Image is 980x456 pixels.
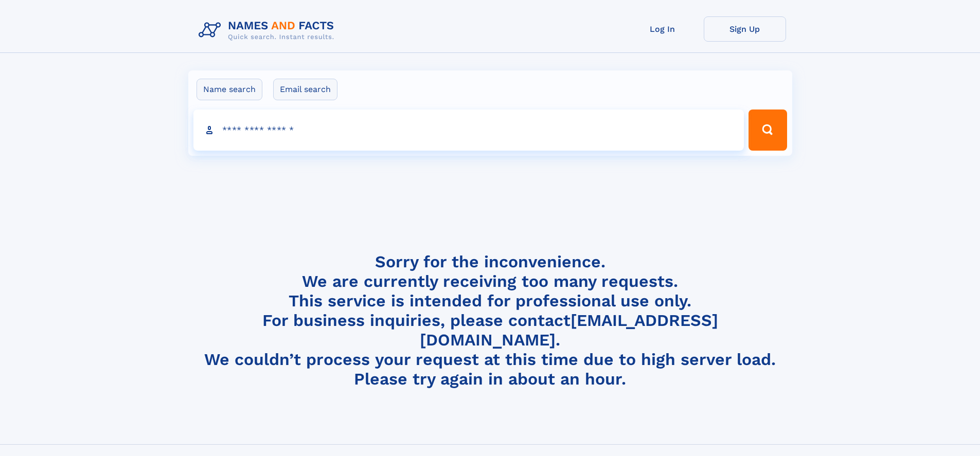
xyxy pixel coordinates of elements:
[197,79,262,100] label: Name search
[621,16,704,42] a: Log In
[194,252,786,389] h4: Sorry for the inconvenience. We are currently receiving too many requests. This service is intend...
[194,16,343,44] img: Logo Names and Facts
[704,16,786,42] a: Sign Up
[749,110,787,151] button: Search Button
[273,79,337,100] label: Email search
[420,311,718,350] a: [EMAIL_ADDRESS][DOMAIN_NAME]
[193,110,744,151] input: search input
